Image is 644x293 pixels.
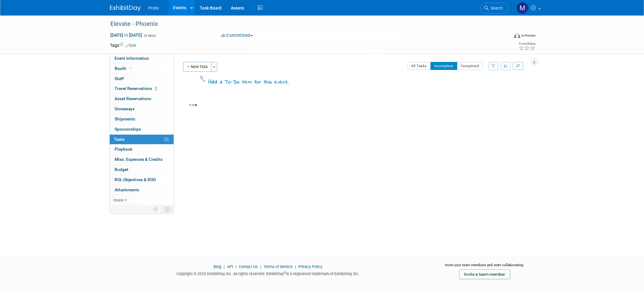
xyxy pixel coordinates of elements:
[110,114,174,124] a: Shipments
[110,104,174,114] a: Giveaways
[284,271,286,274] sup: ®
[214,264,221,269] a: Blog
[110,74,174,84] a: Staff
[110,124,174,134] a: Sponsorships
[115,187,139,192] span: Attachments
[264,264,293,269] a: Terms of Service
[298,264,322,269] a: Privacy Policy
[234,264,238,269] span: |
[239,264,258,269] a: Contact Us
[148,6,159,10] span: Protiv
[110,195,174,205] a: more
[110,32,142,38] span: [DATE] [DATE]
[110,94,174,104] a: Asset Reservations
[115,127,141,132] span: Sponsorships
[115,116,135,121] span: Shipments
[189,104,197,106] img: loading...
[208,79,289,86] div: Add a To-Do item for this event.
[521,33,536,38] div: In-Person
[110,64,174,74] a: Booth
[113,197,123,202] span: more
[513,62,523,70] a: Refresh
[115,66,133,71] span: Booth
[110,84,174,94] a: Travel Reservations2
[430,62,457,70] button: Incomplete
[154,86,158,91] span: 2
[110,270,426,277] div: Copyright © 2025 ExhibitDay, Inc. All rights reserved. ExhibitDay is a registered trademark of Ex...
[110,165,174,175] a: Budget
[219,32,255,39] button: Committed
[115,157,163,162] span: Misc. Expenses & Credits
[108,18,499,30] div: Elevate - Phoenix
[293,264,297,269] span: |
[110,144,174,154] a: Playbook
[435,262,534,272] div: Invite your team members and start collaborating:
[115,167,128,172] span: Budget
[183,62,211,72] button: New Task
[110,5,141,11] img: ExhibitDay
[114,137,125,142] span: Tasks
[259,264,263,269] span: |
[516,2,528,14] img: Michael Fortinberry
[123,33,129,38] span: to
[110,175,174,185] a: ROI, Objectives & ROO
[115,147,132,152] span: Playbook
[115,56,149,61] span: Event Information
[115,86,158,91] span: Travel Reservations
[407,62,431,70] button: All Tasks
[489,6,503,10] span: Search
[472,32,536,41] div: Event Format
[222,264,226,269] span: |
[161,205,174,213] td: Toggle Event Tabs
[110,155,174,165] a: Misc. Expenses & Credits
[143,34,156,38] span: (4 days)
[110,135,174,144] a: Tasks
[126,43,136,48] a: Edit
[480,3,509,14] a: Search
[115,76,124,81] span: Staff
[227,264,233,269] a: API
[514,33,520,38] img: Format-Inperson.png
[115,96,151,101] span: Asset Reservations
[115,106,135,111] span: Giveaways
[115,177,156,182] span: ROI, Objectives & ROO
[110,185,174,195] a: Attachments
[151,205,161,213] td: Personalize Event Tab Strip
[110,42,136,48] td: Tags
[110,54,174,63] a: Event Information
[129,67,132,70] i: Booth reservation complete
[519,42,535,45] div: Event Rating
[457,62,483,70] button: Completed
[459,269,510,279] a: Invite a team member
